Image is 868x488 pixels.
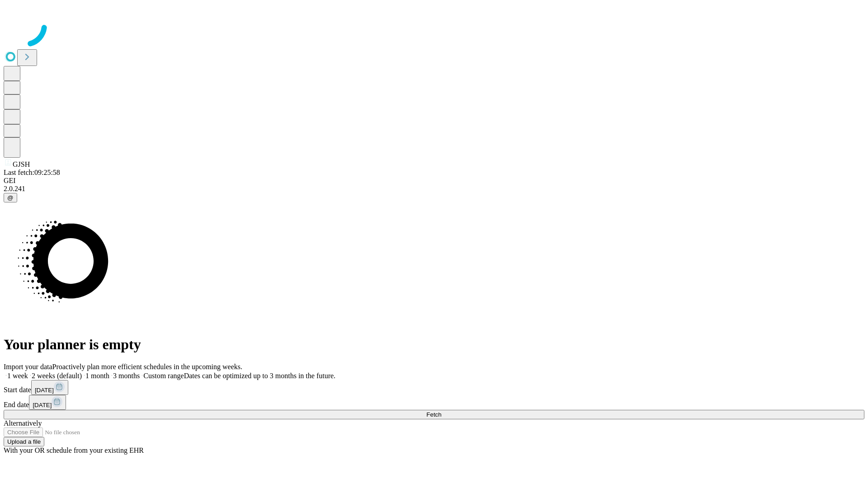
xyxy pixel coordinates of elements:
[13,160,30,168] span: GJSH
[4,419,42,427] span: Alternatively
[4,380,864,395] div: Start date
[29,395,66,410] button: [DATE]
[426,411,441,418] span: Fetch
[4,437,44,446] button: Upload a file
[4,169,60,176] span: Last fetch: 09:25:58
[4,395,864,410] div: End date
[4,185,864,193] div: 2.0.241
[35,387,54,394] span: [DATE]
[4,363,52,371] span: Import your data
[4,336,864,353] h1: Your planner is empty
[33,402,52,408] span: [DATE]
[4,193,17,202] button: @
[7,372,28,380] span: 1 week
[4,177,864,185] div: GEI
[52,363,242,371] span: Proactively plan more efficient schedules in the upcoming weeks.
[113,372,140,380] span: 3 months
[4,410,864,419] button: Fetch
[4,446,144,454] span: With your OR schedule from your existing EHR
[31,380,68,395] button: [DATE]
[7,194,14,201] span: @
[184,372,335,380] span: Dates can be optimized up to 3 months in the future.
[85,372,109,380] span: 1 month
[143,372,184,380] span: Custom range
[32,372,82,380] span: 2 weeks (default)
